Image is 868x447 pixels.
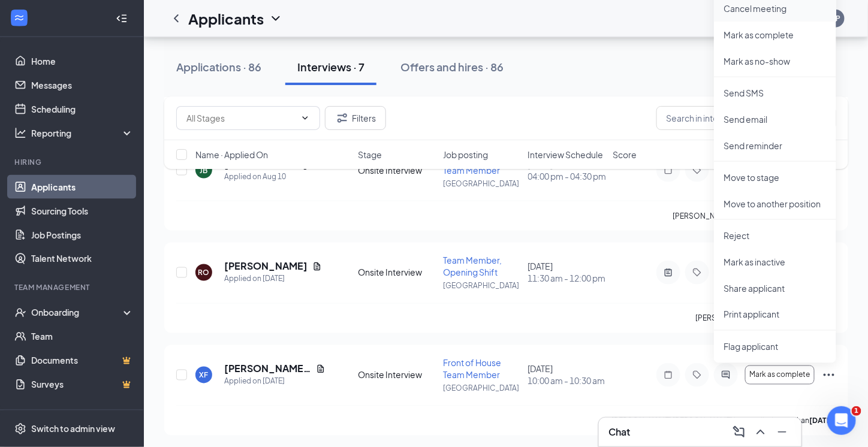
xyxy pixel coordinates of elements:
svg: ActiveChat [719,370,733,380]
div: Hiring [14,157,131,167]
span: Stage [358,149,382,161]
a: Applicants [31,175,134,199]
h5: [PERSON_NAME] [PERSON_NAME] [224,363,311,376]
svg: Document [312,262,322,271]
a: SurveysCrown [31,373,134,397]
span: Name · Applied On [195,149,268,161]
svg: Analysis [14,127,26,139]
p: [GEOGRAPHIC_DATA] [443,383,521,394]
div: XF [200,370,209,380]
input: All Stages [186,111,296,125]
div: Applied on [DATE] [224,376,325,388]
div: Onboarding [31,307,123,319]
b: [DATE] [810,416,834,425]
button: ComposeMessage [730,422,749,442]
h5: [PERSON_NAME] [224,260,308,273]
svg: Note [661,370,676,380]
svg: ChevronLeft [169,11,183,26]
h1: Applicants [188,8,264,29]
button: Filter Filters [325,106,386,130]
span: Job posting [443,149,488,161]
a: Job Postings [31,223,134,247]
a: Sourcing Tools [31,199,134,223]
span: 11:30 am - 12:00 pm [528,273,606,285]
iframe: Intercom live chat [827,406,856,435]
svg: Ellipses [822,368,836,382]
a: Scheduling [31,97,134,121]
a: Messages [31,73,134,97]
p: [PERSON_NAME] [PERSON_NAME] has applied more than . [612,416,836,426]
span: Mark as complete [749,371,810,379]
div: Offers and hires · 86 [400,59,504,74]
button: ChevronUp [751,422,770,442]
svg: ComposeMessage [732,425,746,439]
div: [DATE] [528,261,606,285]
a: Talent Network [31,247,134,271]
p: [PERSON_NAME] interviewed . [696,313,836,324]
p: [PERSON_NAME] has applied more than . [673,211,836,221]
p: [GEOGRAPHIC_DATA] [443,179,521,189]
span: Team Member, Opening Shift [443,255,502,278]
button: Minimize [773,422,792,442]
svg: Collapse [116,13,128,25]
div: [DATE] [528,363,606,387]
svg: Settings [14,423,26,435]
p: [GEOGRAPHIC_DATA] [443,281,521,291]
button: Mark as complete [745,366,815,385]
span: Front of House Team Member [443,358,501,380]
h3: Chat [608,425,630,439]
div: Applications · 86 [176,59,261,74]
div: Onsite Interview [358,369,436,381]
input: Search in interviews [656,106,836,130]
div: Applied on [DATE] [224,273,322,285]
svg: ChevronUp [754,425,768,439]
span: 1 [852,406,861,416]
div: Onsite Interview [358,267,436,279]
svg: Minimize [775,425,789,439]
div: RO [198,268,210,278]
span: Interview Schedule [528,149,604,161]
svg: ChevronDown [269,11,283,26]
svg: Tag [690,268,704,277]
div: Team Management [14,283,131,293]
svg: Document [316,364,325,374]
svg: Filter [335,111,349,125]
svg: WorkstreamLogo [13,12,25,24]
span: 10:00 am - 10:30 am [528,375,606,387]
a: DocumentsCrown [31,349,134,373]
svg: ChevronDown [300,113,310,123]
span: Score [613,149,637,161]
div: Reporting [31,127,134,139]
svg: UserCheck [14,307,26,319]
a: Team [31,325,134,349]
div: Interviews · 7 [297,59,364,74]
svg: Tag [690,370,704,380]
div: Switch to admin view [31,423,115,435]
svg: ActiveNote [661,268,676,277]
a: Home [31,49,134,73]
